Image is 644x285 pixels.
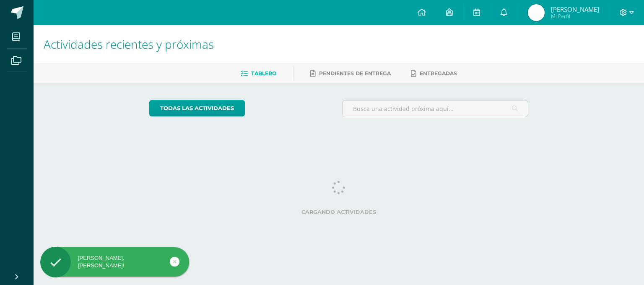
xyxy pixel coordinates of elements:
[551,13,599,20] span: Mi Perfil
[528,4,545,21] img: 0851b177bad5b4d3e70f86af8a91b0bb.png
[44,36,214,52] span: Actividades recientes y próximas
[411,67,457,80] a: Entregadas
[551,5,599,13] span: [PERSON_NAME]
[149,209,529,215] label: Cargando actividades
[149,100,245,116] a: todas las Actividades
[251,70,276,77] span: Tablero
[40,254,189,269] div: [PERSON_NAME], [PERSON_NAME]!
[241,67,276,80] a: Tablero
[310,67,391,80] a: Pendientes de entrega
[319,70,391,77] span: Pendientes de entrega
[343,100,528,117] input: Busca una actividad próxima aquí...
[420,70,457,77] span: Entregadas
